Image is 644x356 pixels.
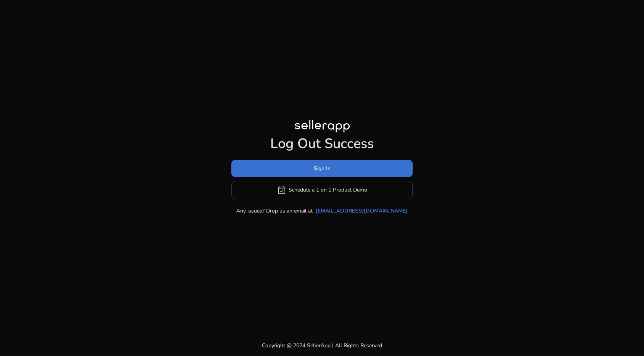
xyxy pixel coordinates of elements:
[231,181,413,199] button: event_availableSchedule a 1 on 1 Product Demo
[314,164,331,172] span: Sign In
[236,207,313,215] p: Any issues? Drop us an email at
[316,207,408,215] a: [EMAIL_ADDRESS][DOMAIN_NAME]
[277,185,286,195] span: event_available
[231,135,413,152] h1: Log Out Success
[231,160,413,177] button: Sign In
